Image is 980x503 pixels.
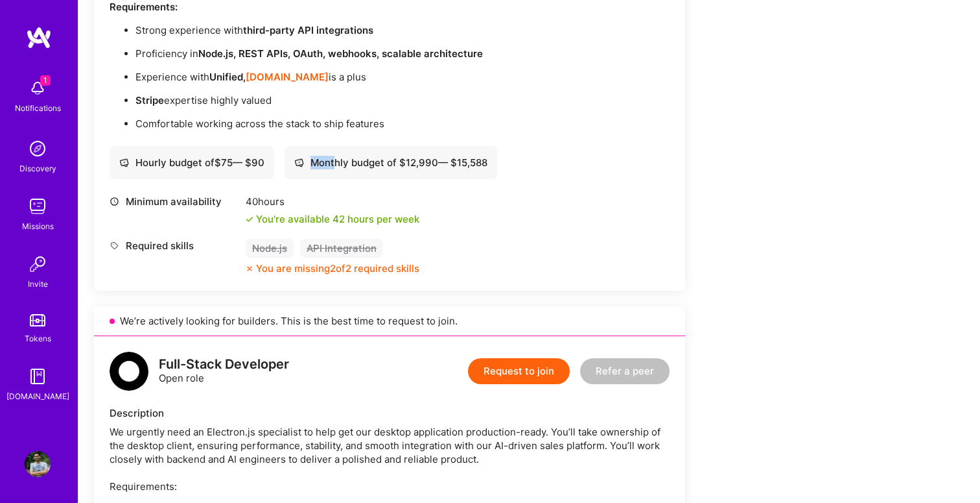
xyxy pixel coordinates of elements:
[110,1,178,13] strong: Requirements:
[135,23,670,37] p: Strong experience with
[246,212,419,226] div: You're available 42 hours per week
[19,162,56,175] div: Discovery
[110,241,119,251] i: icon Tag
[294,158,304,167] i: icon Cash
[28,277,48,291] div: Invite
[25,363,51,389] img: guide book
[243,24,373,36] strong: third-party API integrations
[159,358,289,385] div: Open role
[110,406,670,420] div: Description
[135,47,670,60] p: Proficiency in
[119,158,129,167] i: icon Cash
[300,239,383,258] div: API Integration
[135,93,670,107] p: expertise highly valued
[94,306,685,336] div: We’re actively looking for builders. This is the best time to request to join.
[40,75,51,86] span: 1
[246,195,419,208] div: 40 hours
[246,215,253,223] i: icon Check
[110,352,148,391] img: logo
[110,197,119,206] i: icon Clock
[110,195,239,208] div: Minimum availability
[119,156,264,169] div: Hourly budget of $ 75 — $ 90
[25,251,51,277] img: Invite
[468,358,570,384] button: Request to join
[6,389,69,403] div: [DOMAIN_NAME]
[25,193,51,219] img: teamwork
[135,117,670,130] p: Comfortable working across the stack to ship features
[110,239,239,252] div: Required skills
[159,358,289,371] div: Full-Stack Developer
[30,314,45,326] img: tokens
[256,262,419,275] div: You are missing 2 of 2 required skills
[26,26,52,49] img: logo
[246,71,329,83] strong: [DOMAIN_NAME]
[25,451,51,477] img: User Avatar
[25,75,51,101] img: bell
[294,156,487,169] div: Monthly budget of $ 12,990 — $ 15,588
[246,265,253,273] i: icon CloseOrange
[22,219,54,233] div: Missions
[25,136,51,162] img: discovery
[25,332,51,345] div: Tokens
[15,101,61,115] div: Notifications
[246,239,294,258] div: Node.js
[135,70,670,84] p: Experience with is a plus
[198,47,483,60] strong: Node.js, REST APIs, OAuth, webhooks, scalable architecture
[209,71,246,83] strong: Unified,
[135,94,164,106] strong: Stripe
[580,358,670,384] button: Refer a peer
